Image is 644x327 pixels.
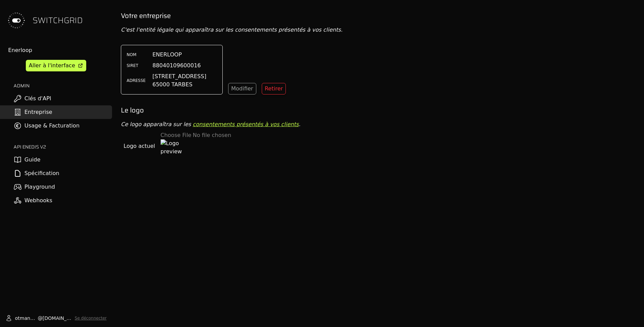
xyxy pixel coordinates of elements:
[121,105,639,115] h2: Le logo
[121,120,639,128] p: Ce logo apparaîtra sur les .
[262,83,286,94] button: Retirer
[121,26,639,34] p: C'est l'entité légale qui apparaîtra sur les consentements présentés à vos clients.
[75,315,107,321] button: Se déconnecter
[127,52,147,57] label: NOM
[5,10,27,31] img: Switchgrid Logo
[14,82,112,89] h2: ADMIN
[8,46,112,54] div: Enerloop
[193,121,299,127] a: consentements présentés à vos clients
[15,315,38,322] span: otmane.sajid
[38,315,42,322] span: @
[152,51,182,59] span: ENERLOOP
[29,62,75,70] div: Aller à l'interface
[121,11,639,20] h2: Votre entreprise
[127,78,147,83] label: ADRESSE
[124,142,155,150] span: Logo actuel
[228,83,256,94] button: Modifier
[26,60,86,71] a: Aller à l'interface
[265,85,283,93] div: Retirer
[231,85,253,93] div: Modifier
[152,62,201,70] span: 88040109600016
[33,15,83,26] span: SWITCHGRID
[161,139,182,161] img: Logo preview
[14,143,112,150] h2: API ENEDIS v2
[42,315,72,322] span: [DOMAIN_NAME]
[152,81,206,89] span: 65000 TARBES
[127,63,147,68] label: SIRET
[152,72,206,81] span: [STREET_ADDRESS]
